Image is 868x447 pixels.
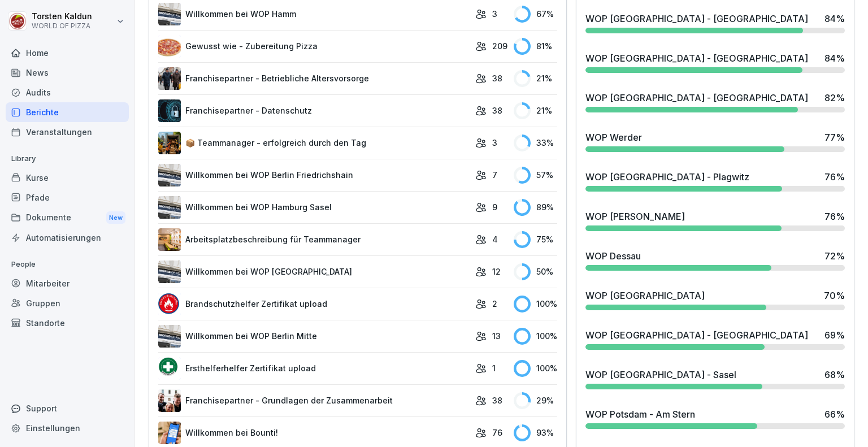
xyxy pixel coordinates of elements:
[158,228,181,251] img: gp39zyhmjj8jqmmmqhmlp4ym.png
[158,357,181,380] img: u5vcgwxi38kj67gkqa1fqwc1.png
[492,298,497,310] p: 2
[6,188,129,207] a: Pfade
[492,233,498,245] p: 4
[6,274,129,293] a: Mitarbeiter
[824,407,845,421] div: 66 %
[492,330,501,342] p: 13
[581,205,849,236] a: WOP [PERSON_NAME]76%
[6,398,129,418] div: Support
[6,228,129,248] a: Automatisierungen
[6,255,129,274] p: People
[585,131,642,144] div: WOP Werder
[492,427,502,439] p: 76
[514,134,557,151] div: 33 %
[158,293,181,315] img: cgew0m42oik6h11uscdaxlvk.png
[581,47,849,77] a: WOP [GEOGRAPHIC_DATA] - [GEOGRAPHIC_DATA]84%
[581,284,849,315] a: WOP [GEOGRAPHIC_DATA]70%
[32,22,92,30] p: WORLD OF PIZZA
[158,164,470,186] a: Willkommen bei WOP Berlin Friedrichshain
[514,231,557,248] div: 75 %
[585,368,736,381] div: WOP [GEOGRAPHIC_DATA] - Sasel
[585,210,685,223] div: WOP [PERSON_NAME]
[585,289,705,302] div: WOP [GEOGRAPHIC_DATA]
[581,166,849,196] a: WOP [GEOGRAPHIC_DATA] - Plagwitz76%
[158,389,470,412] a: Franchisepartner - Grundlagen der Zusammenarbeit
[492,394,502,406] p: 38
[514,392,557,409] div: 29 %
[6,293,129,313] a: Gruppen
[158,35,470,58] a: Gewusst wie - Zubereitung Pizza
[6,418,129,438] a: Einstellungen
[585,249,641,263] div: WOP Dessau
[514,70,557,87] div: 21 %
[824,249,845,263] div: 72 %
[824,210,845,223] div: 76 %
[581,126,849,157] a: WOP Werder77%
[492,169,497,181] p: 7
[585,51,808,65] div: WOP [GEOGRAPHIC_DATA] - [GEOGRAPHIC_DATA]
[585,407,695,421] div: WOP Potsdam - Am Stern
[514,263,557,280] div: 50 %
[6,313,129,333] a: Standorte
[158,422,470,444] a: Willkommen bei Bounti!
[6,83,129,102] a: Audits
[585,91,808,105] div: WOP [GEOGRAPHIC_DATA] - [GEOGRAPHIC_DATA]
[514,360,557,377] div: 100 %
[158,422,181,444] img: qtrc0fztszvwqdbgkr2zzb4e.png
[581,403,849,433] a: WOP Potsdam - Am Stern66%
[824,368,845,381] div: 68 %
[492,40,507,52] p: 209
[492,8,497,20] p: 3
[6,150,129,168] p: Library
[158,99,181,122] img: jvq35q8uv3pyvlyh7jayf0d0.png
[158,196,181,219] img: ax2nnx46jihk0u0mqtqfo3fl.png
[158,325,470,348] a: Willkommen bei WOP Berlin Mitte
[158,3,470,25] a: Willkommen bei WOP Hamm
[6,122,129,142] a: Veranstaltungen
[6,43,129,63] a: Home
[824,131,845,144] div: 77 %
[158,164,181,186] img: ax2nnx46jihk0u0mqtqfo3fl.png
[158,261,470,283] a: Willkommen bei WOP [GEOGRAPHIC_DATA]
[158,357,470,380] a: Ersthelferhelfer Zertifikat upload
[824,289,845,302] div: 70 %
[585,170,749,184] div: WOP [GEOGRAPHIC_DATA] - Plagwitz
[158,35,181,58] img: s93ht26mv7ymj1vrnqc7xuzu.png
[158,67,181,90] img: bznaae3qjyj77oslmgbmyjt8.png
[32,12,92,21] p: Torsten Kaldun
[514,167,557,184] div: 57 %
[824,170,845,184] div: 76 %
[6,63,129,83] a: News
[581,363,849,394] a: WOP [GEOGRAPHIC_DATA] - Sasel68%
[158,132,470,154] a: 📦 Teammanager - erfolgreich durch den Tag
[158,293,470,315] a: Brandschutzhelfer Zertifikat upload
[514,102,557,119] div: 21 %
[514,296,557,313] div: 100 %
[158,196,470,219] a: Willkommen bei WOP Hamburg Sasel
[581,86,849,117] a: WOP [GEOGRAPHIC_DATA] - [GEOGRAPHIC_DATA]82%
[158,67,470,90] a: Franchisepartner - Betriebliche Altersvorsorge
[158,99,470,122] a: Franchisepartner - Datenschutz
[514,6,557,23] div: 67 %
[492,137,497,149] p: 3
[581,7,849,38] a: WOP [GEOGRAPHIC_DATA] - [GEOGRAPHIC_DATA]84%
[6,168,129,188] a: Kurse
[6,102,129,122] a: Berichte
[514,38,557,55] div: 81 %
[106,211,125,224] div: New
[158,3,181,25] img: ax2nnx46jihk0u0mqtqfo3fl.png
[581,324,849,354] a: WOP [GEOGRAPHIC_DATA] - [GEOGRAPHIC_DATA]69%
[824,328,845,342] div: 69 %
[492,362,496,374] p: 1
[514,328,557,345] div: 100 %
[824,91,845,105] div: 82 %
